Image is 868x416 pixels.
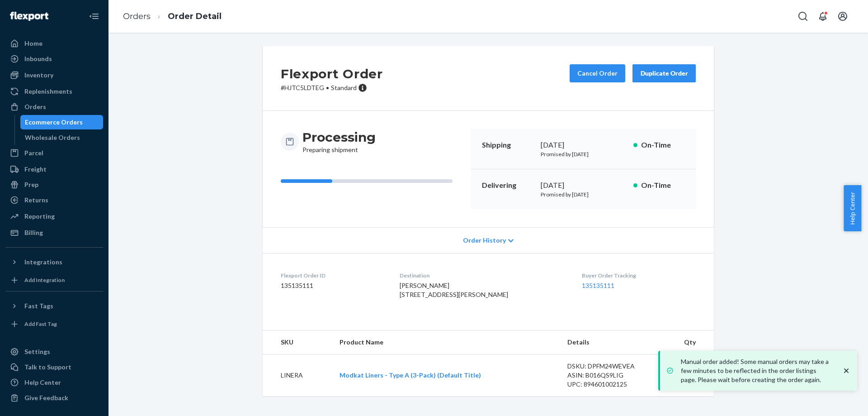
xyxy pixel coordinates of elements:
button: Help Center [844,185,861,231]
th: SKU [263,330,332,354]
div: Duplicate Order [640,69,688,78]
p: Promised by [DATE] [541,150,626,158]
button: Open account menu [834,7,852,25]
button: Give Feedback [5,391,103,405]
a: Help Center [5,375,103,390]
div: Inventory [24,71,53,80]
a: Order Detail [168,11,222,21]
a: Wholesale Orders [20,130,104,145]
button: Open Search Box [794,7,812,25]
p: Delivering [482,180,533,191]
a: Inventory [5,68,103,82]
div: Replenishments [24,87,72,96]
th: Qty [660,330,714,354]
a: Settings [5,344,103,359]
button: Cancel Order [570,64,625,82]
div: Fast Tags [24,301,53,311]
span: • [326,84,329,91]
button: Fast Tags [5,299,103,313]
div: Give Feedback [24,393,68,402]
a: Home [5,36,103,51]
div: Returns [24,196,48,205]
p: On-Time [641,180,685,191]
div: Ecommerce Orders [25,118,83,127]
div: Integrations [24,258,62,267]
div: [DATE] [541,140,626,150]
p: Shipping [482,140,533,150]
div: Parcel [24,148,43,158]
a: Add Fast Tag [5,317,103,331]
p: On-Time [641,140,685,150]
span: Order History [463,236,506,245]
div: Reporting [24,212,55,221]
th: Details [560,330,660,354]
div: Billing [24,228,43,237]
p: Manual order added! Some manual orders may take a few minutes to be reflected in the order listin... [681,357,833,384]
a: Prep [5,177,103,192]
span: Standard [331,84,357,91]
img: Flexport logo [10,12,48,21]
div: Add Integration [24,276,65,284]
div: [DATE] [541,180,626,191]
div: ASIN: B016QS9LIG [567,371,652,380]
span: [PERSON_NAME] [STREET_ADDRESS][PERSON_NAME] [400,282,508,298]
div: Talk to Support [24,363,71,372]
a: Add Integration [5,273,103,287]
button: Duplicate Order [632,64,696,82]
td: LINERA [263,354,332,397]
a: Talk to Support [5,360,103,374]
a: Orders [123,11,151,21]
dt: Destination [400,272,568,279]
a: Inbounds [5,52,103,66]
p: Promised by [DATE] [541,191,626,198]
h3: Processing [302,129,376,145]
a: Returns [5,193,103,207]
a: Reporting [5,209,103,224]
ol: breadcrumbs [116,3,229,30]
a: Modkat Liners - Type A (3-Pack) (Default Title) [340,371,481,379]
a: Ecommerce Orders [20,115,104,129]
button: Integrations [5,255,103,269]
div: Help Center [24,378,61,387]
div: Settings [24,347,50,356]
a: Parcel [5,146,103,160]
div: Add Fast Tag [24,320,57,328]
dt: Buyer Order Tracking [582,272,696,279]
div: Wholesale Orders [25,133,80,142]
div: Freight [24,165,47,174]
th: Product Name [332,330,561,354]
a: Billing [5,225,103,240]
button: Open notifications [814,7,832,25]
div: Preparing shipment [302,129,376,154]
div: UPC: 894601002125 [567,380,652,389]
a: Orders [5,100,103,114]
a: 135135111 [582,282,614,289]
div: Prep [24,180,38,189]
p: # HJTC5LDTEG [281,83,383,92]
div: Orders [24,102,46,111]
svg: close toast [842,366,851,375]
div: DSKU: DPFM24WEVEA [567,362,652,371]
div: Inbounds [24,54,52,63]
div: Home [24,39,42,48]
dd: 135135111 [281,281,385,290]
button: Close Navigation [85,7,103,25]
a: Freight [5,162,103,177]
a: Replenishments [5,84,103,99]
h2: Flexport Order [281,64,383,83]
dt: Flexport Order ID [281,272,385,279]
